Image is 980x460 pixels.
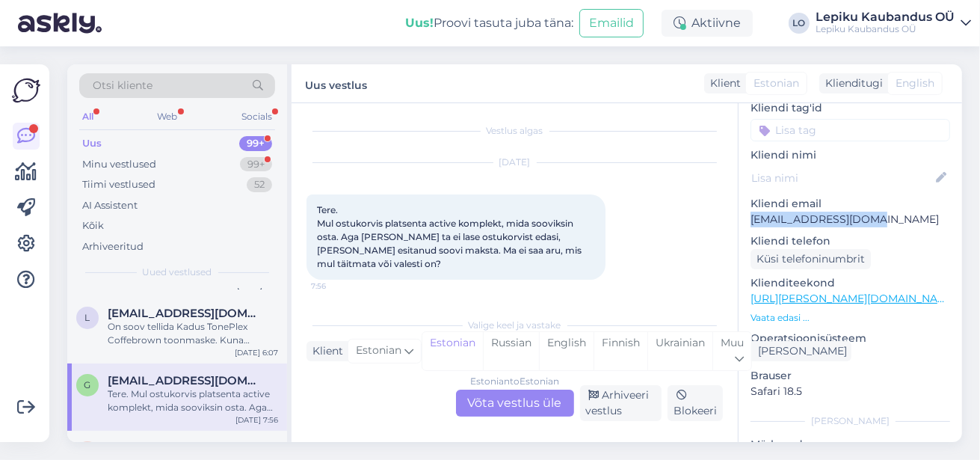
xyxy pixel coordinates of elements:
[751,147,950,163] p: Kliendi nimi
[422,332,483,370] div: Estonian
[539,332,594,370] div: English
[405,16,434,30] b: Uus!
[751,414,950,428] div: [PERSON_NAME]
[235,414,278,426] div: [DATE] 7:56
[82,239,144,254] div: Arhiveeritud
[721,336,744,349] span: Muu
[751,249,871,269] div: Küsi telefoninumbrit
[752,343,847,359] div: [PERSON_NAME]
[580,385,662,421] div: Arhiveeri vestlus
[751,384,950,399] p: Safari 18.5
[108,374,263,387] span: geteveeris@gmail.com
[751,233,950,249] p: Kliendi telefon
[356,343,401,359] span: Estonian
[240,157,272,172] div: 99+
[305,73,367,93] label: Uus vestlus
[79,107,96,126] div: All
[235,347,278,358] div: [DATE] 6:07
[816,23,955,35] div: Lepiku Kaubandus OÜ
[84,379,91,390] span: g
[311,280,367,292] span: 7:56
[751,196,950,212] p: Kliendi email
[108,441,164,455] span: #ytt9rhva
[108,320,278,347] div: On soov tellida Kadus TonePlex Coffebrown toonmaske. Kuna saadavus piiratud siis kas 6tk saaksite...
[751,119,950,141] input: Lisa tag
[306,124,723,138] div: Vestlus algas
[405,14,573,32] div: Proovi tasuta juba täna:
[239,136,272,151] div: 99+
[668,385,723,421] div: Blokeeri
[470,375,559,388] div: Estonian to Estonian
[12,76,40,105] img: Askly Logo
[751,437,950,453] p: Märkmed
[819,76,883,91] div: Klienditugi
[816,11,955,23] div: Lepiku Kaubandus OÜ
[816,11,971,35] a: Lepiku Kaubandus OÜLepiku Kaubandus OÜ
[751,331,950,346] p: Operatsioonisüsteem
[754,76,799,91] span: Estonian
[108,307,263,320] span: liis.sooaar@gmail.com
[155,107,181,126] div: Web
[751,100,950,116] p: Kliendi tag'id
[751,275,950,291] p: Klienditeekond
[82,177,155,192] div: Tiimi vestlused
[594,332,647,370] div: Finnish
[306,319,723,332] div: Valige keel ja vastake
[82,136,102,151] div: Uus
[82,157,156,172] div: Minu vestlused
[896,76,934,91] span: English
[306,156,723,169] div: [DATE]
[85,312,90,323] span: l
[751,212,950,227] p: [EMAIL_ADDRESS][DOMAIN_NAME]
[108,387,278,414] div: Tere. Mul ostukorvis platsenta active komplekt, mida sooviksin osta. Aga [PERSON_NAME] ta ei lase...
[247,177,272,192] div: 52
[662,10,753,37] div: Aktiivne
[751,170,933,186] input: Lisa nimi
[238,107,275,126] div: Socials
[456,390,574,417] div: Võta vestlus üle
[751,368,950,384] p: Brauser
[751,311,950,325] p: Vaata edasi ...
[317,204,584,269] span: Tere. Mul ostukorvis platsenta active komplekt, mida sooviksin osta. Aga [PERSON_NAME] ta ei lase...
[143,266,212,279] span: Uued vestlused
[306,343,343,359] div: Klient
[789,13,810,34] div: LO
[647,332,712,370] div: Ukrainian
[93,78,152,93] span: Otsi kliente
[483,332,539,370] div: Russian
[82,218,104,233] div: Kõik
[579,9,644,37] button: Emailid
[704,76,741,91] div: Klient
[82,198,138,213] div: AI Assistent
